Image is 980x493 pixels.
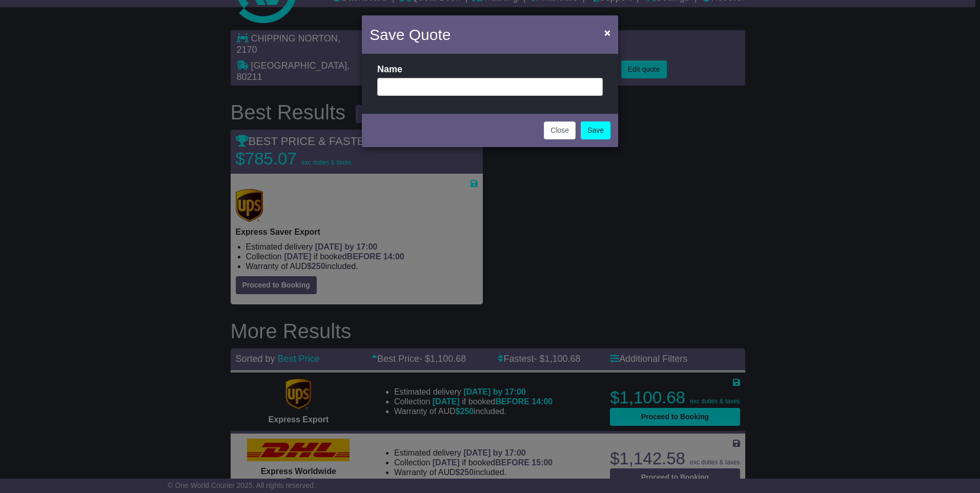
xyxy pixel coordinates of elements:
[544,121,576,139] button: Close
[370,23,451,46] h4: Save Quote
[599,22,616,43] button: Close
[604,27,610,38] span: ×
[377,64,402,75] label: Name
[581,121,610,139] a: Save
